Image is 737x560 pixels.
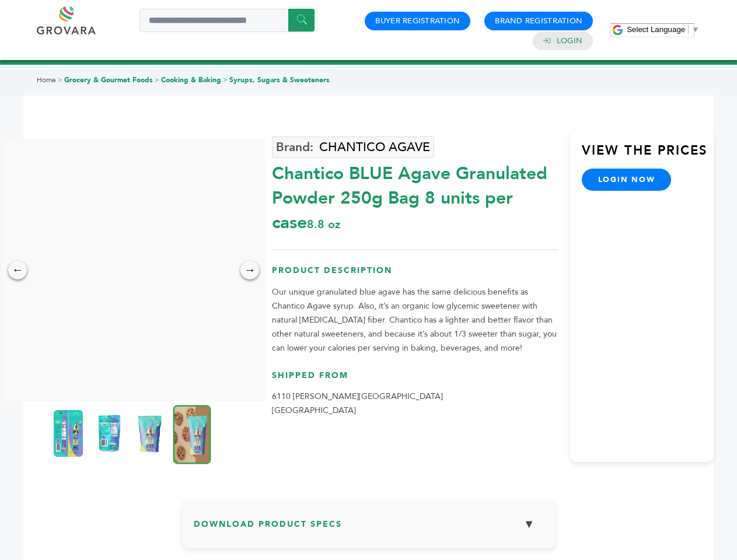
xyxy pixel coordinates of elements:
[272,265,558,285] h3: Product Description
[691,25,699,34] span: ▼
[375,16,460,26] a: Buyer Registration
[627,25,699,34] a: Select Language​
[688,25,689,34] span: ​
[272,390,558,418] p: 6110 [PERSON_NAME][GEOGRAPHIC_DATA] [GEOGRAPHIC_DATA]
[307,216,340,232] span: 8.8 oz
[8,261,27,279] div: ←
[58,75,62,85] span: >
[582,169,672,191] a: login now
[161,75,221,85] a: Cooking & Baking
[223,75,228,85] span: >
[37,75,56,85] a: Home
[54,410,83,457] img: Chantico BLUE Agave Granulated Powder 250g Bag 8 units per case 8.8 oz Product Label
[194,512,544,545] h3: Download Product Specs
[95,410,124,457] img: Chantico BLUE Agave Granulated Powder 250g Bag 8 units per case 8.8 oz Nutrition Info
[272,285,558,355] p: Our unique granulated blue agave has the same delicious benefits as Chantico Agave syrup. Also, i...
[557,36,582,46] a: Login
[515,512,544,537] button: ▼
[64,75,153,85] a: Grocery & Gourmet Foods
[495,16,582,26] a: Brand Registration
[582,142,714,169] h3: View the Prices
[627,25,685,34] span: Select Language
[135,410,165,457] img: Chantico BLUE Agave Granulated Powder 250g Bag 8 units per case 8.8 oz
[272,370,558,390] h3: Shipped From
[139,9,315,32] input: Search a product or brand...
[173,405,211,464] img: Chantico BLUE Agave Granulated Powder 250g Bag 8 units per case 8.8 oz
[272,136,434,158] a: CHANTICO AGAVE
[240,261,259,279] div: →
[272,156,558,235] div: Chantico BLUE Agave Granulated Powder 250g Bag 8 units per case
[229,75,330,85] a: Syrups, Sugars & Sweeteners
[155,75,159,85] span: >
